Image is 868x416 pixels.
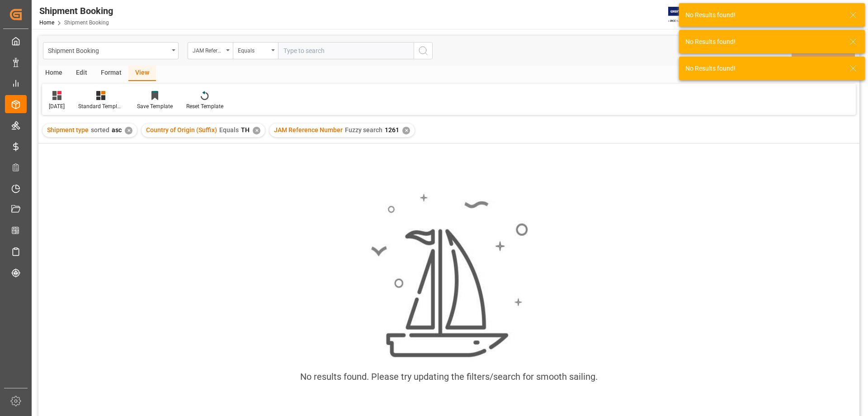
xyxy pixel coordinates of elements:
div: Shipment Booking [48,44,169,56]
div: No Results found! [685,10,841,20]
button: search button [414,42,433,59]
div: Format [94,66,128,81]
input: Type to search [278,42,414,59]
div: Home [38,66,69,81]
div: Standard Templates [78,102,123,110]
button: open menu [233,42,278,59]
div: [DATE] [49,102,65,110]
span: Fuzzy search [345,126,382,134]
div: No results found. Please try updating the filters/search for smooth sailing. [300,370,598,383]
span: Equals [219,126,239,134]
div: ✕ [402,127,410,134]
div: Save Template [137,102,173,110]
div: No Results found! [685,64,841,73]
img: smooth_sailing.jpeg [370,192,528,359]
div: No Results found! [685,37,841,47]
div: JAM Reference Number [193,44,223,55]
div: Equals [238,44,269,55]
a: Home [39,19,54,26]
span: sorted [91,126,109,134]
div: View [128,66,156,81]
img: Exertis%20JAM%20-%20Email%20Logo.jpg_1722504956.jpg [668,7,699,23]
div: ✕ [253,127,260,134]
span: Shipment type [47,126,89,134]
div: ✕ [125,127,132,134]
span: JAM Reference Number [274,126,343,134]
div: Shipment Booking [39,4,113,18]
span: 1261 [385,126,399,134]
button: open menu [43,42,179,59]
span: asc [112,126,122,134]
span: Country of Origin (Suffix) [146,126,217,134]
div: Reset Template [186,102,223,110]
button: open menu [188,42,233,59]
div: Edit [69,66,94,81]
span: TH [241,126,250,134]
